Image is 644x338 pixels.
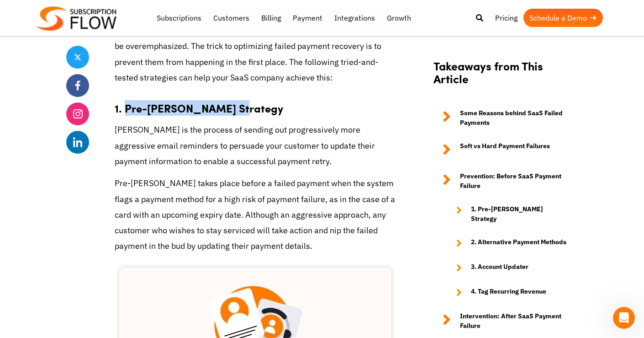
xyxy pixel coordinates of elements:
[447,262,569,273] a: 3. Account Updater
[447,204,569,224] a: 1. Pre-[PERSON_NAME] Strategy
[115,176,396,254] p: Pre-[PERSON_NAME] takes place before a failed payment when the system flags a payment method for ...
[471,204,569,224] strong: 1. Pre-[PERSON_NAME] Strategy
[460,108,569,128] strong: Some Reasons behind SaaS Failed Payments
[151,9,207,27] a: Subscriptions
[523,9,603,27] a: Schedule a Demo
[433,311,569,331] a: Intervention: After SaaS Payment Failure
[471,262,528,273] strong: 3. Account Updater
[115,23,396,86] p: The importance of proactive decision-making in the payments space cannot be overemphasized. The t...
[287,9,328,27] a: Payment
[460,141,550,158] strong: Soft vs Hard Payment Failures
[471,287,546,298] strong: 4. Tag Recurring Revenue
[433,172,569,191] a: Prevention: Before SaaS Payment Failure
[115,100,283,116] strong: 1. Pre-[PERSON_NAME] Strategy
[447,287,569,298] a: 4. Tag Recurring Revenue
[460,311,569,331] strong: Intervention: After SaaS Payment Failure
[433,59,569,95] h2: Takeaways from This Article
[489,9,523,27] a: Pricing
[255,9,287,27] a: Billing
[115,122,396,169] p: [PERSON_NAME] is the process of sending out progressively more aggressive email reminders to pers...
[328,9,381,27] a: Integrations
[460,172,569,191] strong: Prevention: Before SaaS Payment Failure
[447,237,569,248] a: 2. Alternative Payment Methods
[471,237,566,248] strong: 2. Alternative Payment Methods
[37,6,116,31] img: Subscriptionflow
[613,307,635,329] iframe: Intercom live chat
[381,9,417,27] a: Growth
[207,9,255,27] a: Customers
[433,141,569,158] a: Soft vs Hard Payment Failures
[433,108,569,128] a: Some Reasons behind SaaS Failed Payments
